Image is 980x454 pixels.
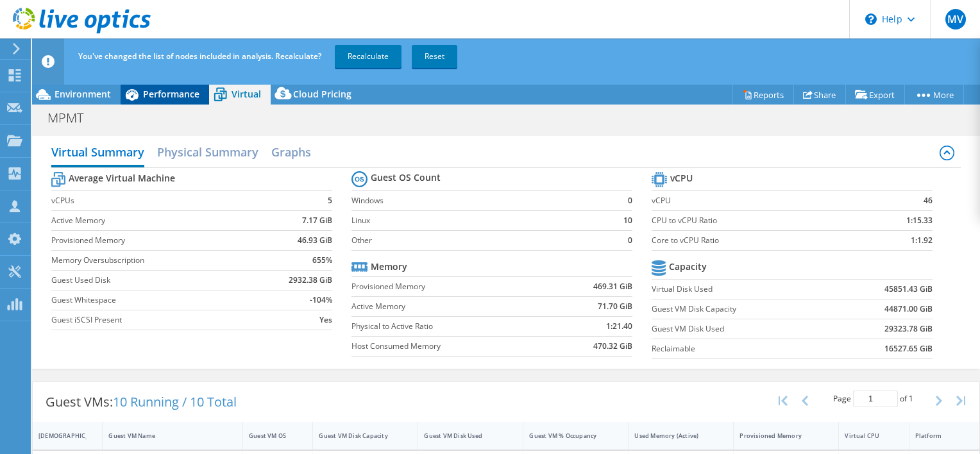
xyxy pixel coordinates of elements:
b: 0 [628,234,632,247]
label: Active Memory [351,300,551,313]
label: Other [351,234,607,247]
span: Page of [833,391,913,407]
span: Cloud Pricing [293,88,351,100]
b: 45851.43 GiB [884,283,933,296]
b: 2932.38 GiB [289,274,332,287]
b: vCPU [670,172,693,185]
a: Share [793,85,846,105]
label: Virtual Disk Used [652,283,836,296]
b: 71.70 GiB [598,300,632,313]
label: vCPUs [51,194,259,207]
h2: Virtual Summary [51,139,144,167]
span: You've changed the list of nodes included in analysis. Recalculate? [78,51,321,62]
div: Provisioned Memory [739,432,817,440]
span: 10 Running / 10 Total [113,393,237,410]
label: Guest VM Disk Capacity [652,303,836,315]
span: MV [945,9,966,29]
span: Virtual [232,88,261,100]
a: Reports [732,85,794,105]
label: Guest Whitespace [51,294,259,307]
span: 1 [909,393,913,404]
b: 0 [628,194,632,207]
h2: Physical Summary [157,139,258,165]
label: Guest Used Disk [51,274,259,287]
b: -104% [310,294,332,307]
h2: Graphs [271,139,311,165]
b: 16527.65 GiB [884,342,933,355]
b: 1:15.33 [906,214,933,227]
label: Memory Oversubscription [51,254,259,267]
div: Used Memory (Active) [634,432,712,440]
b: 44871.00 GiB [884,303,933,315]
b: 7.17 GiB [302,214,332,227]
label: Core to vCPU Ratio [652,234,859,247]
label: Linux [351,214,607,227]
label: Reclaimable [652,342,836,355]
div: Guest VM Name [108,432,221,440]
b: Guest OS Count [371,171,441,184]
b: 1:21.40 [606,320,632,333]
label: Physical to Active Ratio [351,320,551,333]
b: 46.93 GiB [298,234,332,247]
a: More [904,85,964,105]
div: Guest VM OS [249,432,291,440]
b: Average Virtual Machine [69,172,175,185]
div: Guest VMs: [33,382,249,422]
b: Yes [319,314,332,326]
div: Virtual CPU [845,432,887,440]
input: jump to page [853,391,898,407]
a: Export [845,85,905,105]
label: Active Memory [51,214,259,227]
div: Guest VM Disk Capacity [319,432,396,440]
div: [DEMOGRAPHIC_DATA] [38,432,81,440]
label: CPU to vCPU Ratio [652,214,859,227]
label: Host Consumed Memory [351,340,551,353]
b: 10 [623,214,632,227]
span: Environment [55,88,111,100]
svg: \n [865,13,877,25]
div: Platform [915,432,958,440]
div: Guest VM % Occupancy [529,432,607,440]
b: 5 [328,194,332,207]
label: Provisioned Memory [351,280,551,293]
b: 46 [924,194,933,207]
b: 469.31 GiB [593,280,632,293]
div: Guest VM Disk Used [424,432,502,440]
label: Guest VM Disk Used [652,323,836,335]
a: Reset [412,45,457,68]
label: Windows [351,194,607,207]
b: 1:1.92 [911,234,933,247]
b: Memory [371,260,407,273]
b: 470.32 GiB [593,340,632,353]
label: Provisioned Memory [51,234,259,247]
span: Performance [143,88,199,100]
b: Capacity [669,260,707,273]
label: Guest iSCSI Present [51,314,259,326]
b: 655% [312,254,332,267]
label: vCPU [652,194,859,207]
h1: MPMT [42,111,103,125]
b: 29323.78 GiB [884,323,933,335]
a: Recalculate [335,45,401,68]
